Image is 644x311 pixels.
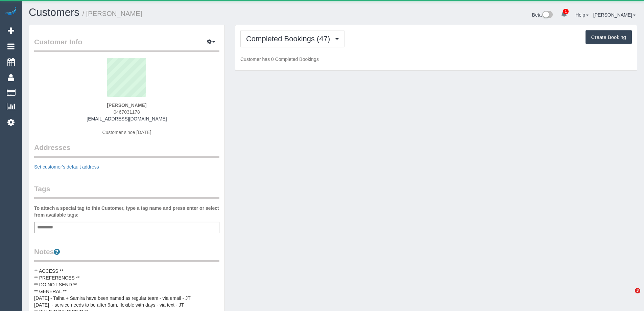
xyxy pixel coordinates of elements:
[34,247,219,262] legend: Notes
[4,7,18,16] img: Automaid Logo
[34,37,219,52] legend: Customer Info
[542,11,553,20] img: New interface
[29,6,79,18] a: Customers
[34,205,219,218] label: To attach a special tag to this Customer, type a tag name and press enter or select from availabl...
[240,30,344,47] button: Completed Bookings (47)
[532,12,553,18] a: Beta
[87,116,167,121] a: [EMAIL_ADDRESS][DOMAIN_NAME]
[557,7,571,22] a: 1
[635,288,640,293] span: 3
[34,164,99,170] a: Set customer's default address
[246,35,333,43] span: Completed Bookings (47)
[563,9,569,14] span: 1
[34,184,219,199] legend: Tags
[114,109,140,115] span: 0467031178
[621,288,637,304] iframe: Intercom live chat
[240,56,632,63] p: Customer has 0 Completed Bookings
[107,103,146,108] strong: [PERSON_NAME]
[102,130,151,135] span: Customer since [DATE]
[593,12,636,18] a: [PERSON_NAME]
[82,10,142,17] small: / [PERSON_NAME]
[575,12,589,18] a: Help
[586,30,632,44] button: Create Booking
